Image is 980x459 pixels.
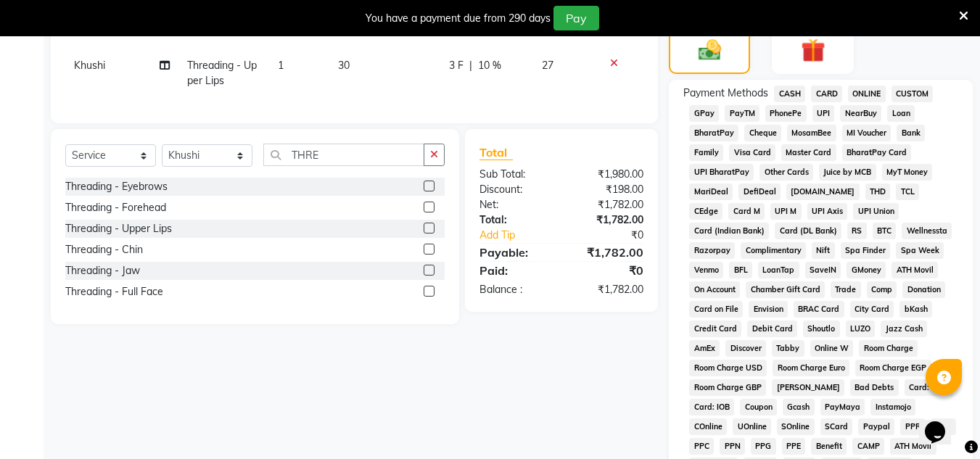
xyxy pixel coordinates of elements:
[542,59,553,72] span: 27
[853,203,899,220] span: UPI Union
[561,244,654,261] div: ₹1,782.00
[74,59,105,72] span: Khushi
[812,105,835,122] span: UPI
[873,223,897,239] span: BTC
[772,340,804,357] span: Tabby
[765,105,807,122] span: PhonePe
[728,203,765,220] span: Card M
[479,145,513,160] span: Total
[725,340,766,357] span: Discover
[759,164,813,181] span: Other Cards
[561,212,654,228] div: ₹1,782.00
[65,200,166,215] div: Threading - Forehead
[561,182,654,197] div: ₹198.00
[842,144,912,161] span: BharatPay Card
[810,340,854,357] span: Online W
[811,438,847,455] span: Benefit
[691,37,728,63] img: _cash.svg
[786,183,860,200] span: [DOMAIN_NAME]
[807,203,848,220] span: UPI Axis
[858,418,894,435] span: Paypal
[689,418,727,435] span: COnline
[902,223,952,239] span: Wellnessta
[683,86,768,101] span: Payment Methods
[689,399,734,415] span: Card: IOB
[842,125,892,141] span: MI Voucher
[469,58,472,73] span: |
[469,182,561,197] div: Discount:
[746,281,825,298] span: Chamber Gift Card
[561,167,654,182] div: ₹1,980.00
[689,321,741,337] span: Credit Card
[758,262,799,278] span: LoanTap
[561,282,654,297] div: ₹1,782.00
[855,360,931,376] span: Room Charge EGP
[848,86,886,102] span: ONLINE
[689,360,767,376] span: Room Charge USD
[850,379,899,396] span: Bad Debts
[740,399,777,415] span: Coupon
[812,242,835,259] span: Nift
[805,262,841,278] span: SaveIN
[870,399,915,415] span: Instamojo
[65,242,143,257] div: Threading - Chin
[900,418,925,435] span: PPR
[689,262,723,278] span: Venmo
[689,203,722,220] span: CEdge
[729,144,775,161] span: Visa Card
[469,262,561,279] div: Paid:
[859,340,918,357] span: Room Charge
[892,86,934,102] span: CUSTOM
[469,244,561,261] div: Payable:
[577,228,655,243] div: ₹0
[278,59,284,72] span: 1
[865,183,891,200] span: THD
[469,167,561,182] div: Sub Total:
[840,105,881,122] span: NearBuy
[777,418,815,435] span: SOnline
[847,262,886,278] span: GMoney
[744,125,781,141] span: Cheque
[469,212,561,228] div: Total:
[469,197,561,212] div: Net:
[820,399,865,415] span: PayMaya
[729,262,752,278] span: BFL
[773,360,849,376] span: Room Charge Euro
[689,379,766,396] span: Room Charge GBP
[561,262,654,279] div: ₹0
[774,86,805,102] span: CASH
[689,183,733,200] span: MariDeal
[733,418,771,435] span: UOnline
[772,379,844,396] span: [PERSON_NAME]
[882,164,933,181] span: MyT Money
[905,379,954,396] span: Card: IDFC
[725,105,759,122] span: PayTM
[366,11,551,26] div: You have a payment due from 290 days
[919,401,965,444] iframe: chat widget
[831,281,861,298] span: Trade
[896,183,919,200] span: TCL
[65,221,172,236] div: Threading - Upper Lips
[782,438,806,455] span: PPE
[738,183,781,200] span: DefiDeal
[338,59,350,72] span: 30
[846,321,876,337] span: LUZO
[751,438,776,455] span: PPG
[819,164,876,181] span: Juice by MCB
[820,418,853,435] span: SCard
[187,59,257,87] span: Threading - Upper Lips
[887,105,915,122] span: Loan
[689,223,769,239] span: Card (Indian Bank)
[689,242,735,259] span: Razorpay
[449,58,464,73] span: 3 F
[741,242,806,259] span: Complimentary
[896,242,944,259] span: Spa Week
[689,281,740,298] span: On Account
[469,228,577,243] a: Add Tip
[783,399,815,415] span: Gcash
[897,125,925,141] span: Bank
[794,36,833,65] img: _gift.svg
[794,301,844,318] span: BRAC Card
[881,321,927,337] span: Jazz Cash
[689,340,720,357] span: AmEx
